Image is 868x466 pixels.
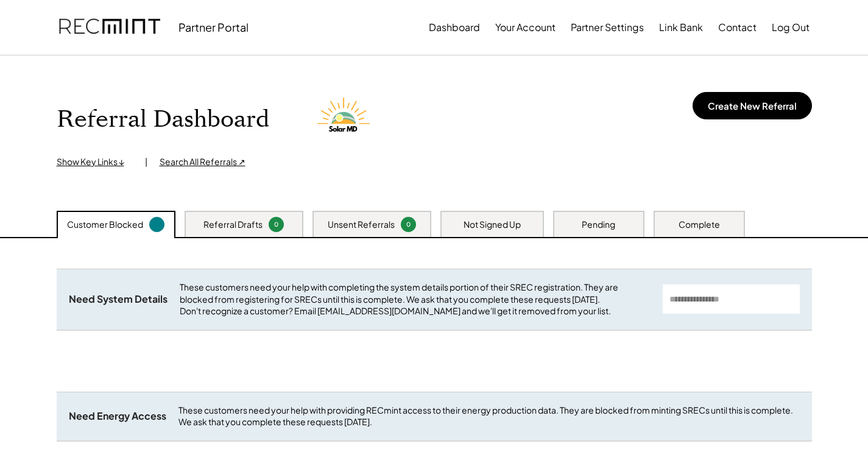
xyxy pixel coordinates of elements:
div: 0 [403,220,414,229]
div: Referral Drafts [203,219,263,231]
div: Need Energy Access [69,410,166,423]
div: These customers need your help with completing the system details portion of their SREC registrat... [180,281,651,317]
div: Unsent Referrals [328,219,395,231]
div: Customer Blocked [67,219,143,231]
img: Solar%20MD%20LOgo.png [312,86,379,153]
div: Show Key Links ↓ [57,156,133,168]
div: These customers need your help with providing RECmint access to their energy production data. The... [178,404,800,428]
div: | [145,156,147,168]
button: Partner Settings [571,15,644,40]
div: Pending [582,219,615,231]
button: Your Account [495,15,556,40]
div: Search All Referrals ↗ [160,156,245,168]
button: Dashboard [429,15,480,40]
button: Create New Referral [693,92,812,119]
button: Log Out [772,15,810,40]
img: recmint-logotype%403x.png [59,7,160,48]
div: 0 [270,220,282,229]
div: Partner Portal [178,20,249,34]
button: Link Bank [659,15,703,40]
div: Not Signed Up [464,219,521,231]
div: Need System Details [69,293,168,306]
h1: Referral Dashboard [57,105,269,134]
button: Contact [718,15,757,40]
div: Complete [679,219,720,231]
